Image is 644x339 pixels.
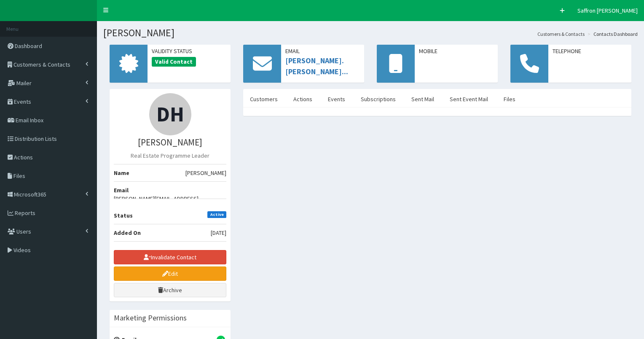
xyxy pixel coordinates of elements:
[354,90,402,108] a: Subscriptions
[14,153,33,161] span: Actions
[211,229,226,237] span: [DATE]
[152,57,196,67] span: Valid Contact
[16,116,43,124] span: Email Inbox
[152,47,226,55] span: Validity Status
[207,211,226,218] span: Active
[443,90,495,108] a: Sent Event Mail
[243,90,284,108] a: Customers
[114,266,226,281] a: Edit
[15,135,57,143] span: Distribution Lists
[14,98,31,105] span: Events
[537,30,585,38] a: Customers & Contacts
[114,186,129,194] b: Email
[114,250,226,264] button: Invalidate Contact
[285,47,360,55] span: Email
[16,79,32,87] span: Mailer
[585,30,638,38] li: Contacts Dashboard
[13,61,70,68] span: Customers & Contacts
[114,137,226,147] h3: [PERSON_NAME]
[114,151,226,160] p: Real Estate Programme Leader
[285,56,348,76] a: [PERSON_NAME].[PERSON_NAME]...
[13,246,31,254] span: Videos
[114,283,226,297] a: Archive
[15,42,42,50] span: Dashboard
[15,209,35,217] span: Reports
[114,212,133,219] b: Status
[114,194,226,211] span: [PERSON_NAME][EMAIL_ADDRESS][PERSON_NAME][DOMAIN_NAME]
[287,90,319,108] a: Actions
[114,314,187,322] h3: Marketing Permissions
[321,90,352,108] a: Events
[13,172,25,180] span: Files
[156,101,184,127] span: DH
[103,27,638,38] h1: [PERSON_NAME]
[553,47,627,55] span: Telephone
[577,7,638,14] span: Saffron [PERSON_NAME]
[14,191,46,198] span: Microsoft365
[419,47,494,55] span: Mobile
[16,228,31,235] span: Users
[114,169,129,177] b: Name
[405,90,441,108] a: Sent Mail
[497,90,522,108] a: Files
[185,169,226,177] span: [PERSON_NAME]
[114,229,141,237] b: Added On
